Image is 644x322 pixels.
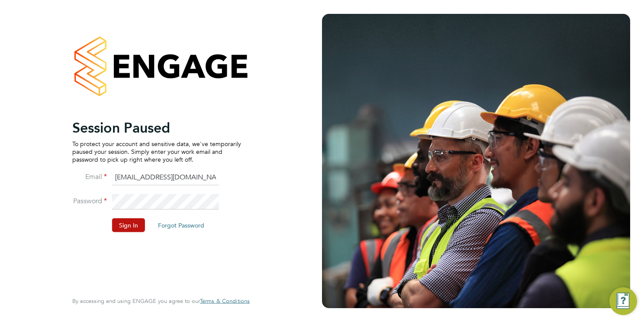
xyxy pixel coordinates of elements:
span: Terms & Conditions [200,297,250,305]
input: Enter your work email... [112,170,219,185]
a: Terms & Conditions [200,298,250,305]
span: By accessing and using ENGAGE you agree to our [72,297,250,305]
p: To protect your account and sensitive data, we've temporarily paused your session. Simply enter y... [72,140,241,163]
button: Forgot Password [151,218,211,232]
label: Password [72,196,107,205]
h2: Session Paused [72,119,241,136]
button: Sign In [112,218,145,232]
button: Engage Resource Center [609,287,637,315]
label: Email [72,172,107,181]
